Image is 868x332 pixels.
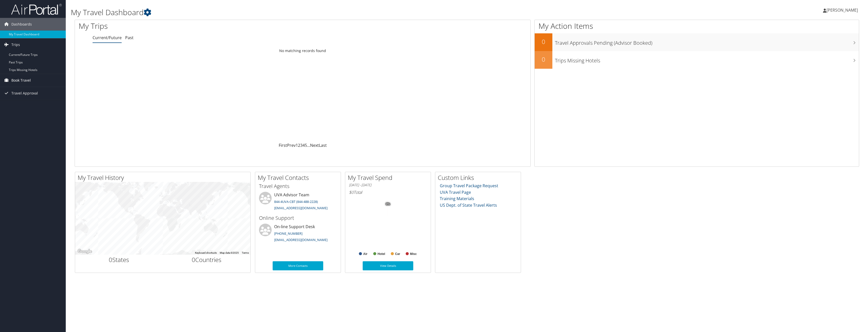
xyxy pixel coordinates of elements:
[11,87,38,100] span: Travel Approval
[11,18,32,31] span: Dashboards
[93,35,122,40] a: Current/Future
[273,261,323,270] a: More Contacts
[71,7,599,18] h1: My Travel Dashboard
[823,3,863,18] a: [PERSON_NAME]
[11,74,31,87] span: Book Travel
[349,183,427,187] h6: [DATE] - [DATE]
[535,37,552,46] h2: 0
[11,3,62,15] img: airportal-logo.png
[125,35,134,40] a: Past
[296,143,298,148] a: 1
[192,255,195,264] span: 0
[440,189,471,195] a: UVA Travel Page
[363,252,367,256] text: Air
[535,55,552,64] h2: 0
[349,189,427,195] h6: Total
[258,173,341,182] h2: My Travel Contacts
[256,192,339,212] li: UVA Advisor Team
[274,199,318,204] a: 844-4UVA-CBT (844-488-2228)
[827,7,858,13] span: [PERSON_NAME]
[11,38,20,51] span: Trips
[298,143,300,148] a: 2
[274,231,302,236] a: [PHONE_NUMBER]
[167,255,247,264] h2: Countries
[259,215,337,222] h3: Online Support
[76,248,93,255] a: Open this area in Google Maps (opens a new window)
[535,21,859,31] h1: My Action Items
[349,189,354,195] span: $0
[195,251,217,255] button: Keyboard shortcuts
[378,252,385,256] text: Hotel
[555,55,859,64] h3: Trips Missing Hotels
[256,224,339,244] li: On-line Support Desk
[242,251,249,254] a: Terms (opens in new tab)
[440,202,497,208] a: US Dept. of State Travel Alerts
[300,143,302,148] a: 3
[76,248,93,255] img: Google
[363,261,413,270] a: View Details
[78,173,250,182] h2: My Travel History
[274,206,328,210] a: [EMAIL_ADDRESS][DOMAIN_NAME]
[287,143,296,148] a: Prev
[307,143,310,148] span: …
[305,143,307,148] a: 5
[220,251,239,254] span: Map data ©2025
[279,143,287,148] a: First
[555,37,859,46] h3: Travel Approvals Pending (Advisor Booked)
[310,143,319,148] a: Next
[348,173,431,182] h2: My Travel Spend
[440,196,474,201] a: Training Materials
[386,203,390,206] tspan: 0%
[438,173,521,182] h2: Custom Links
[302,143,305,148] a: 4
[79,21,337,31] h1: My Trips
[274,238,328,242] a: [EMAIL_ADDRESS][DOMAIN_NAME]
[319,143,327,148] a: Last
[440,183,498,188] a: Group Travel Package Request
[535,33,859,51] a: 0Travel Approvals Pending (Advisor Booked)
[75,46,530,55] td: No matching records found
[395,252,400,256] text: Car
[259,183,337,190] h3: Travel Agents
[535,51,859,69] a: 0Trips Missing Hotels
[79,255,159,264] h2: States
[410,252,417,256] text: Misc
[109,255,112,264] span: 0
